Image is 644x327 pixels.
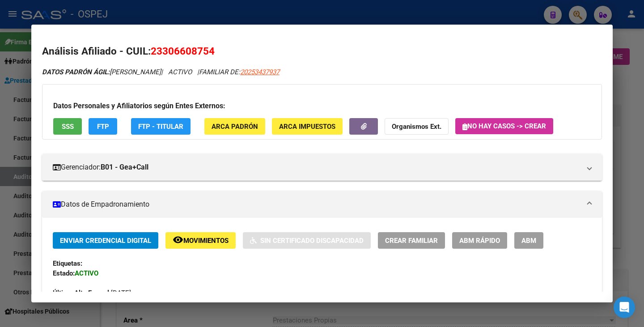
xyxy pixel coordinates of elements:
span: 20253437937 [240,68,280,76]
button: Sin Certificado Discapacidad [243,232,371,249]
span: No hay casos -> Crear [462,122,546,130]
button: FTP - Titular [131,118,191,135]
span: Sin Certificado Discapacidad [260,237,364,245]
h3: Datos Personales y Afiliatorios según Entes Externos: [53,101,591,111]
i: | ACTIVO | [42,68,280,76]
strong: Etiquetas: [53,259,82,268]
span: FAMILIAR DE: [199,68,280,76]
strong: Última Alta Formal: [53,289,111,297]
strong: ACTIVO [75,269,98,277]
button: ABM [514,232,543,249]
span: 23306608754 [151,45,215,57]
mat-expansion-panel-header: Datos de Empadronamiento [42,191,602,218]
button: FTP [89,118,117,135]
span: [DATE] [53,289,131,297]
mat-panel-title: Gerenciador: [53,162,580,173]
button: No hay casos -> Crear [455,118,553,134]
div: Open Intercom Messenger [614,297,635,318]
strong: Organismos Ext. [392,123,441,131]
button: Enviar Credencial Digital [53,232,158,249]
button: ABM Rápido [452,232,507,249]
span: FTP [97,123,109,131]
strong: DATOS PADRÓN ÁGIL: [42,68,110,76]
button: SSS [53,118,82,135]
mat-panel-title: Datos de Empadronamiento [53,199,580,210]
span: Enviar Credencial Digital [60,237,151,245]
span: SSS [62,123,74,131]
strong: B01 - Gea+Call [101,162,148,173]
button: Movimientos [165,232,236,249]
span: FTP - Titular [138,123,183,131]
strong: Estado: [53,269,75,277]
h2: Análisis Afiliado - CUIL: [42,44,602,59]
span: Crear Familiar [385,237,438,245]
button: Organismos Ext. [385,118,449,135]
button: ARCA Padrón [204,118,265,135]
button: Crear Familiar [378,232,445,249]
mat-icon: remove_red_eye [173,234,183,245]
mat-expansion-panel-header: Gerenciador:B01 - Gea+Call [42,154,602,181]
button: ARCA Impuestos [272,118,343,135]
span: [PERSON_NAME] [42,68,161,76]
span: Movimientos [183,237,229,245]
span: ABM Rápido [459,237,500,245]
span: ARCA Impuestos [279,123,335,131]
span: ARCA Padrón [212,123,258,131]
span: ABM [521,237,536,245]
